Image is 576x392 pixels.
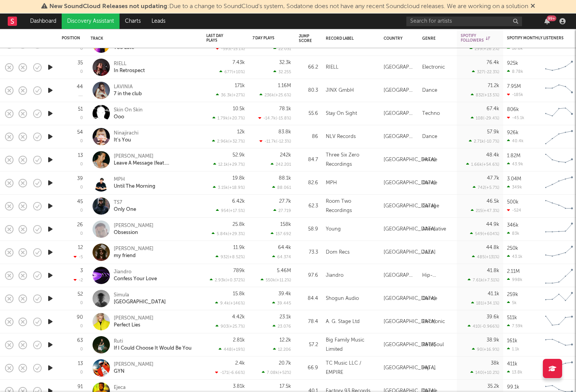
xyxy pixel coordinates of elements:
div: 0 [80,116,83,120]
div: 19.8k [232,176,245,181]
div: 8.78k [507,69,523,74]
div: 27.7k [279,199,291,204]
div: Techno [422,109,440,118]
div: 7 in the club [114,91,142,98]
div: 2.96k ( +32.7 % ) [212,139,245,144]
div: 83.8k [278,130,291,135]
div: 63 [77,338,83,343]
div: Hip-Hop/Rap [422,363,453,373]
div: It's You [114,137,138,144]
div: Dance [422,178,437,188]
a: LAVINIA7 in the club [114,84,142,98]
a: TS7Only One [114,199,136,213]
div: -171 ( -6.66 % ) [215,370,245,375]
div: Leave A Message (feat. [PERSON_NAME] & Trick Shady) [114,160,197,167]
div: [GEOGRAPHIC_DATA] [384,294,436,303]
div: 44 [77,84,83,89]
div: 0 [80,232,83,236]
div: [GEOGRAPHIC_DATA] [384,248,436,257]
div: Shogun Audio [326,294,359,303]
div: Room Two Recordings [326,197,376,215]
div: NLV Records [326,132,356,141]
div: -5 [74,254,83,259]
div: 171k [235,83,245,88]
div: 12.1k ( +29.7 % ) [213,162,245,167]
div: 2.71k ( -10.7 % ) [469,139,499,144]
div: 13 [78,361,83,366]
div: 64.4k [278,245,291,250]
div: 82.6 [299,178,318,188]
div: 7 Day Plays [253,36,280,40]
div: 47.7k [487,176,499,181]
div: 903 ( +25.7 % ) [216,324,245,329]
div: 0 [80,370,83,375]
div: 45 [77,199,83,204]
div: Ninajirachi [114,130,138,137]
div: 7.95M [507,84,521,89]
div: 3.81k [233,384,245,389]
div: 39.6k [487,315,499,320]
div: 10.5k [233,106,245,111]
a: MPHUntil The Morning [114,176,155,190]
div: 99.1k [507,385,519,390]
a: [PERSON_NAME]Perfect Lies [114,315,153,329]
span: Dismiss [531,3,535,10]
div: Three Six Zero Recordings [326,151,376,169]
div: 13 [78,153,83,158]
div: 38.9k [487,338,499,343]
div: 806k [507,107,519,112]
div: Track [91,36,195,41]
div: Until The Morning [114,183,155,190]
div: Perfect Lies [114,322,153,329]
div: RIELL [114,61,145,67]
div: [GEOGRAPHIC_DATA] [384,317,436,326]
div: Country [384,36,411,41]
div: 500k [507,200,519,205]
div: Jiandro [326,271,344,280]
div: 52 [77,292,83,297]
div: House [422,155,437,165]
div: 7.61k ( +7.51 % ) [468,278,499,283]
div: Jiandro [114,269,157,276]
div: 161k [507,338,517,343]
div: [GEOGRAPHIC_DATA] [384,271,414,280]
div: 36.3k ( +27 % ) [216,93,245,98]
div: 0 [80,162,83,167]
div: 43.9k [507,162,523,167]
div: LAVINIA [114,84,142,91]
div: 83k [507,231,519,236]
div: -11.7k ( -12.3 % ) [259,139,291,144]
div: [GEOGRAPHIC_DATA] [384,109,414,118]
div: 1.16M [278,83,291,88]
a: [PERSON_NAME]Obsession [114,222,153,236]
div: Electronic [422,317,445,326]
div: 0 [80,209,83,213]
div: GYN [114,368,153,375]
div: 9.4k ( +146 % ) [215,301,245,306]
div: 0 [80,324,83,328]
div: 12 [78,245,83,250]
div: 5k [507,300,517,305]
div: Spotify Followers [461,34,490,43]
div: 84.4 [299,294,318,303]
div: 23.1k [280,315,291,320]
div: 550k ( +11.2 % ) [261,278,291,283]
div: Genre [422,36,449,41]
div: Last Day Plays [206,34,233,43]
div: 32.3k [279,60,291,65]
div: 39.445 [272,301,291,306]
div: 76.4k [487,60,499,65]
input: Search for artists [406,17,522,26]
div: [GEOGRAPHIC_DATA] [384,178,436,188]
div: 40.4k [507,138,524,143]
div: 88.1k [279,176,291,181]
div: 0 [80,347,83,352]
div: Dance [422,132,437,141]
div: Spotify Monthly Listeners [507,36,565,40]
a: Charts [120,13,146,29]
div: 2.11M [507,269,520,274]
div: 242k [280,153,291,158]
span: : Due to a change to SoundCloud's system, Sodatone does not have any recent Soundcloud releases. ... [49,3,528,10]
div: Ruti [114,338,192,345]
div: 0 [80,139,83,143]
